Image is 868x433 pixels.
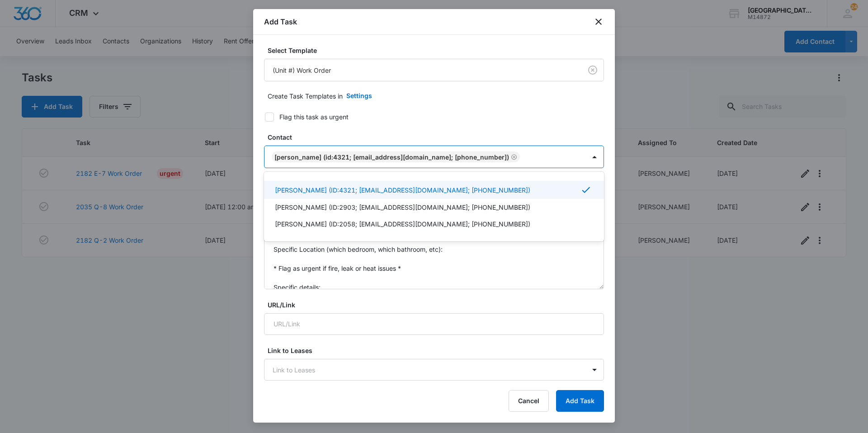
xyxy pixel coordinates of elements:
h1: Add Task [264,16,297,27]
button: Clear [585,63,600,77]
label: Select Template [268,46,608,55]
label: Link to Leases [268,346,608,355]
div: Flag this task as urgent [279,112,349,122]
button: Cancel [509,390,549,412]
textarea: Specific Location (which bedroom, which bathroom, etc): * Flag as urgent if fire, leak or heat is... [264,238,604,289]
p: [PERSON_NAME] (ID:2903; [EMAIL_ADDRESS][DOMAIN_NAME]; [PHONE_NUMBER]) [275,202,530,212]
p: [PERSON_NAME] (ID:4321; [EMAIL_ADDRESS][DOMAIN_NAME]; [PHONE_NUMBER]) [275,185,530,195]
input: URL/Link [264,313,604,335]
button: Settings [337,85,381,107]
p: [PERSON_NAME] (ID:2058; [EMAIL_ADDRESS][DOMAIN_NAME]; [PHONE_NUMBER]) [275,219,530,229]
div: [PERSON_NAME] (ID:4321; [EMAIL_ADDRESS][DOMAIN_NAME]; [PHONE_NUMBER]) [274,153,509,161]
div: Remove Keegan Gaffney (ID:4321; Keegangaffney@gmail.com; (970) 893-5454) [509,154,517,160]
p: Create Task Templates in [268,91,343,101]
button: Add Task [556,390,604,412]
label: URL/Link [268,300,608,310]
label: Contact [268,132,608,142]
button: close [593,16,604,27]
